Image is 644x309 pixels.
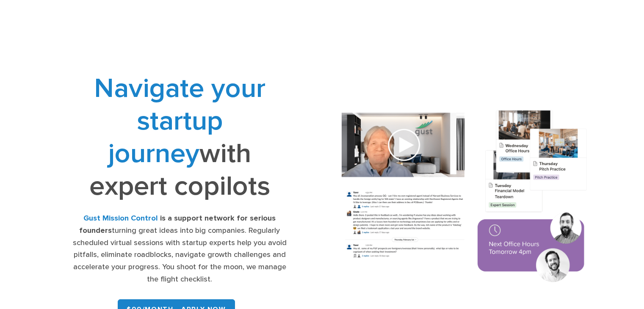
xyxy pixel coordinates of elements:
[94,72,265,170] span: Navigate your startup journey
[71,212,288,286] div: turning great ideas into big companies. Regularly scheduled virtual sessions with startup experts...
[329,100,600,295] img: Composition of calendar events, a video call presentation, and chat rooms
[79,214,276,235] strong: is a support network for serious founders
[83,214,158,223] strong: Gust Mission Control
[71,72,288,202] h1: with expert copilots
